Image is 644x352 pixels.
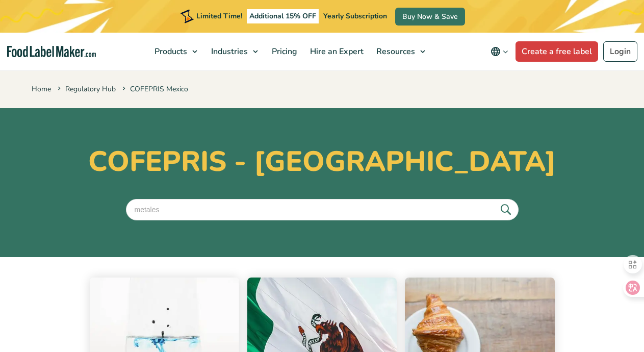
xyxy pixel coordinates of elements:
[247,9,319,23] span: Additional 15% OFF
[304,33,368,70] a: Hire an Expert
[7,46,96,58] a: Food Label Maker homepage
[323,11,387,21] span: Yearly Subscription
[208,46,249,57] span: Industries
[196,11,242,21] span: Limited Time!
[266,33,301,70] a: Pricing
[516,41,598,62] a: Create a free label
[65,84,116,94] a: Regulatory Hub
[307,46,365,57] span: Hire an Expert
[269,46,298,57] span: Pricing
[603,41,637,62] a: Login
[148,33,202,70] a: Products
[395,8,465,26] a: Buy Now & Save
[32,84,51,94] a: Home
[32,145,613,179] h1: COFEPRIS - [GEOGRAPHIC_DATA]
[120,84,188,94] span: COFEPRIS Mexico
[126,199,519,220] input: Search articles...
[370,33,430,70] a: Resources
[205,33,263,70] a: Industries
[373,46,416,57] span: Resources
[151,46,188,57] span: Products
[483,41,516,62] button: Change language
